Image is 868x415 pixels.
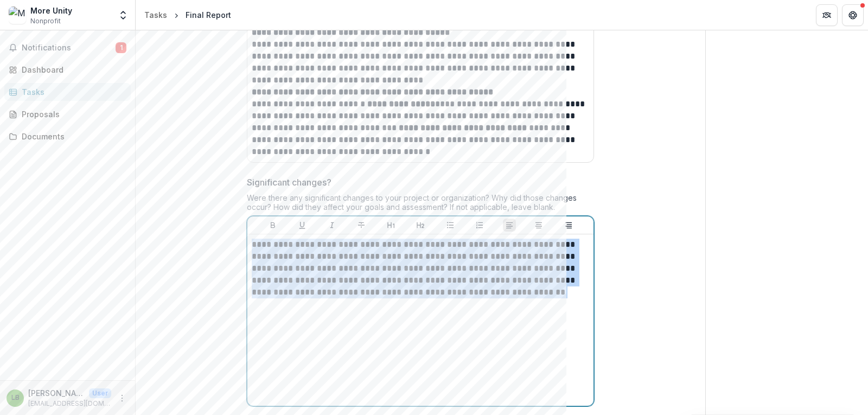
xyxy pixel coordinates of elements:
div: Lauren Beachom [11,394,20,401]
div: Proposals [22,108,122,120]
button: Bullet List [444,219,457,232]
button: Bold [266,219,279,232]
p: [PERSON_NAME] [28,387,85,399]
nav: breadcrumb [140,7,235,23]
p: Significant changes? [247,176,331,189]
div: Tasks [22,86,122,98]
button: Notifications1 [4,39,131,56]
button: More [116,392,129,405]
p: [EMAIL_ADDRESS][DOMAIN_NAME] [28,399,111,408]
a: Proposals [4,105,131,123]
img: More Unity [9,7,26,24]
button: Partners [816,4,838,26]
span: 1 [116,42,126,53]
span: Notifications [22,43,116,53]
button: Heading 1 [385,219,398,232]
button: Align Center [532,219,545,232]
a: Tasks [4,83,131,101]
button: Align Left [503,219,516,232]
button: Heading 2 [414,219,427,232]
div: Tasks [144,9,167,21]
p: User [89,388,111,398]
button: Align Right [562,219,575,232]
a: Documents [4,127,131,145]
button: Get Help [842,4,864,26]
button: Ordered List [473,219,486,232]
a: Tasks [140,7,171,23]
button: Italicize [325,219,339,232]
a: Dashboard [4,61,131,79]
span: Nonprofit [30,16,61,26]
button: Strike [355,219,368,232]
div: Dashboard [22,64,122,75]
div: More Unity [30,5,72,16]
button: Open entity switcher [116,4,131,26]
div: Were there any significant changes to your project or organization? Why did those changes occur? ... [247,193,594,216]
div: Final Report [186,9,231,21]
button: Underline [296,219,309,232]
div: Documents [22,131,122,142]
